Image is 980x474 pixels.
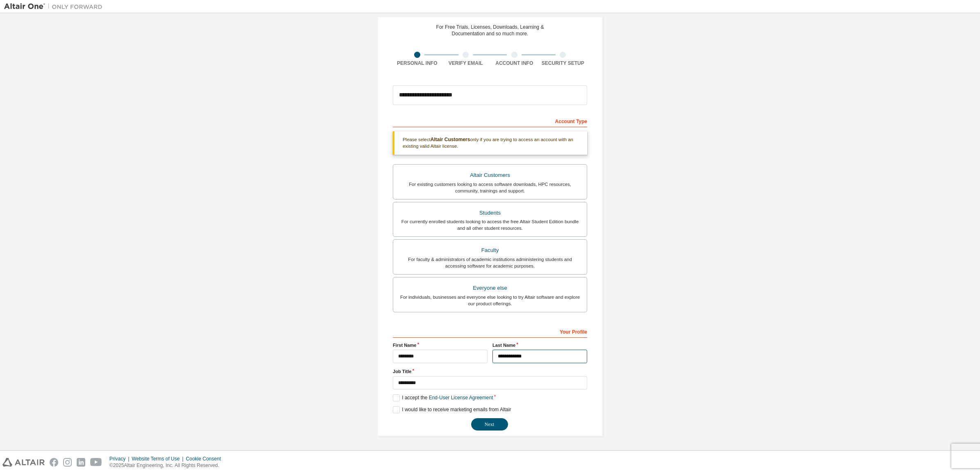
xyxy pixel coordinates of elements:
div: For currently enrolled students looking to access the free Altair Student Edition bundle and all ... [398,218,582,231]
img: facebook.svg [50,458,58,467]
div: For faculty & administrators of academic institutions administering students and accessing softwa... [398,256,582,269]
img: instagram.svg [63,458,72,467]
div: Your Profile [393,325,587,338]
p: © 2025 Altair Engineering, Inc. All Rights Reserved. [109,462,226,469]
button: Next [471,418,508,430]
label: I would like to receive marketing emails from Altair [393,406,511,413]
div: Please select only if you are trying to access an account with an existing valid Altair license. [393,131,587,155]
div: Account Type [393,114,587,127]
label: Job Title [393,368,587,375]
b: Altair Customers [431,137,470,142]
div: For individuals, businesses and everyone else looking to try Altair software and explore our prod... [398,294,582,307]
img: Altair One [4,2,107,11]
label: Last Name [492,342,587,348]
div: Personal Info [393,60,442,66]
label: I accept the [393,394,493,401]
div: Students [398,207,582,219]
div: Create an Altair One Account [426,9,554,19]
div: Everyone else [398,282,582,294]
div: Security Setup [539,60,588,66]
label: First Name [393,342,488,348]
div: Verify Email [442,60,490,66]
div: Website Terms of Use [132,456,186,462]
img: altair_logo.svg [2,458,45,467]
div: Privacy [109,456,132,462]
img: linkedin.svg [77,458,85,467]
div: Account Info [490,60,539,66]
a: End-User License Agreement [429,395,493,401]
div: Cookie Consent [186,456,226,462]
div: For Free Trials, Licenses, Downloads, Learning & Documentation and so much more. [436,24,544,37]
div: Altair Customers [398,169,582,181]
img: youtube.svg [90,458,102,467]
div: For existing customers looking to access software downloads, HPC resources, community, trainings ... [398,181,582,194]
div: Faculty [398,245,582,256]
